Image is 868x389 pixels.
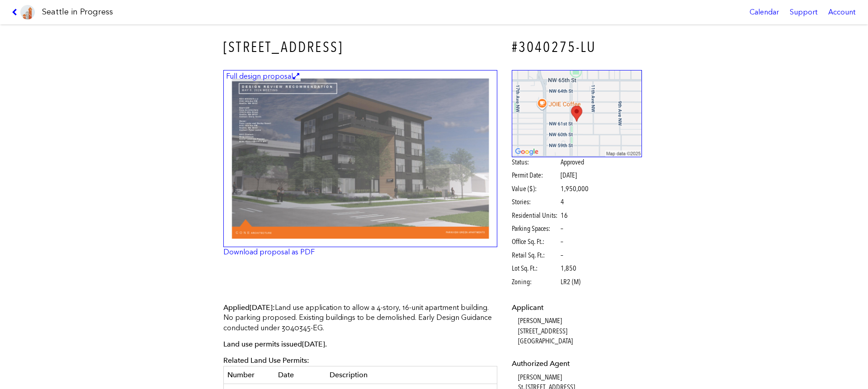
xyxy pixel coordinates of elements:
span: Parking Spaces: [512,224,559,234]
span: Lot Sq. Ft.: [512,263,559,273]
h3: [STREET_ADDRESS] [223,37,497,57]
span: 1,850 [561,263,576,273]
span: Zoning: [512,277,559,287]
span: Applied : [223,303,275,312]
span: Permit Date: [512,170,559,180]
span: Approved [561,157,584,167]
dt: Applicant [512,303,642,313]
p: Land use application to allow a 4-story, 16-unit apartment building. No parking proposed. Existin... [223,303,497,333]
th: Description [326,366,497,384]
span: LR2 (M) [561,277,580,287]
a: Download proposal as PDF [223,248,315,256]
span: Retail Sq. Ft.: [512,250,559,260]
h1: Seattle in Progress [42,6,113,18]
span: 16 [561,211,568,220]
p: Land use permits issued . [223,339,497,349]
span: Status: [512,157,559,167]
dd: [PERSON_NAME] [STREET_ADDRESS] [GEOGRAPHIC_DATA] [518,316,642,346]
dt: Authorized Agent [512,359,642,369]
span: – [561,237,563,247]
img: favicon-96x96.png [20,5,35,19]
span: [DATE] [250,303,273,312]
img: staticmap [512,70,642,157]
span: [DATE] [302,340,325,348]
img: 1.jpg [223,70,497,248]
th: Date [274,366,326,384]
a: Full design proposal [223,70,497,248]
span: Value ($): [512,184,559,194]
figcaption: Full design proposal [225,71,301,81]
h4: #3040275-LU [512,37,642,57]
th: Number [224,366,274,384]
span: Residential Units: [512,211,559,220]
span: [DATE] [561,171,577,179]
span: Office Sq. Ft.: [512,237,559,247]
span: 1,950,000 [561,184,589,194]
span: 4 [561,197,564,207]
span: – [561,250,563,260]
span: – [561,224,563,234]
span: Stories: [512,197,559,207]
span: Related Land Use Permits: [223,356,309,365]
